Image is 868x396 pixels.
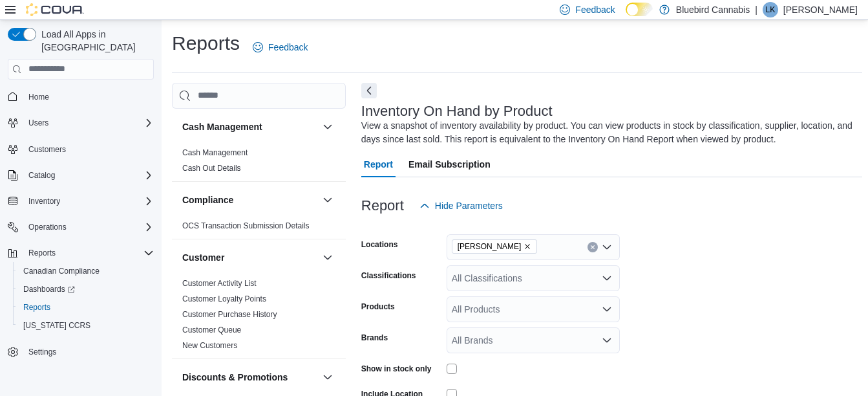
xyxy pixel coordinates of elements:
span: Catalog [23,168,154,183]
span: Customer Queue [182,325,241,335]
a: Dashboards [18,281,80,297]
span: Cash Out Details [182,163,241,173]
span: Settings [23,344,154,360]
button: Customer [320,250,335,265]
h1: Reports [172,30,240,56]
button: Open list of options [602,273,612,283]
span: Dashboards [23,284,75,294]
a: Customer Loyalty Points [182,294,266,303]
a: [US_STATE] CCRS [18,318,96,333]
span: Dark Mode [626,16,626,17]
span: Canadian Compliance [23,266,100,276]
span: Reports [23,302,50,313]
span: Inventory [28,196,60,206]
span: Washington CCRS [18,318,154,333]
label: Classifications [361,270,416,281]
span: Customer Purchase History [182,309,277,320]
a: OCS Transaction Submission Details [182,221,310,230]
span: Customer Activity List [182,278,257,289]
span: OCS Transaction Submission Details [182,221,310,231]
span: [US_STATE] CCRS [23,320,90,331]
span: Feedback [268,41,308,54]
span: Settings [28,347,56,357]
span: Catalog [28,170,55,181]
span: Operations [23,219,154,235]
a: Customers [23,142,71,157]
span: Customers [23,141,154,157]
button: Canadian Compliance [13,262,159,280]
label: Products [361,302,395,312]
span: Customers [28,144,66,155]
button: Open list of options [602,304,612,314]
a: Feedback [248,34,313,60]
h3: Inventory On Hand by Product [361,104,553,119]
button: Reports [3,244,159,262]
p: | [755,2,757,17]
div: Customer [172,276,346,358]
span: Canadian Compliance [18,263,154,279]
a: Canadian Compliance [18,263,105,279]
button: [US_STATE] CCRS [13,316,159,335]
div: View a snapshot of inventory availability by product. You can view products in stock by classific... [361,119,856,146]
button: Clear input [587,242,598,252]
h3: Compliance [182,193,233,206]
span: Report [364,151,393,177]
button: Customers [3,140,159,159]
button: Reports [23,245,61,261]
span: Customer Loyalty Points [182,294,266,304]
button: Cash Management [182,120,317,133]
h3: Customer [182,251,224,264]
div: Cash Management [172,145,346,181]
nav: Complex example [8,82,154,395]
button: Hide Parameters [414,193,508,219]
a: Customer Queue [182,325,241,335]
a: Reports [18,300,56,315]
a: Dashboards [13,280,159,298]
span: Dashboards [18,281,154,297]
span: Hide Parameters [435,199,503,212]
span: Users [28,118,48,128]
button: Remove Almonte from selection in this group [524,243,531,250]
button: Catalog [23,168,60,183]
input: Dark Mode [626,3,653,16]
a: Customer Purchase History [182,310,277,319]
span: [PERSON_NAME] [458,240,522,253]
label: Show in stock only [361,364,432,374]
span: Almonte [452,239,538,254]
a: Settings [23,344,61,360]
span: Feedback [575,3,615,16]
label: Brands [361,333,388,343]
a: Home [23,89,54,105]
button: Inventory [3,192,159,210]
h3: Discounts & Promotions [182,371,288,384]
button: Next [361,83,377,98]
h3: Cash Management [182,120,262,133]
a: New Customers [182,341,237,350]
button: Cash Management [320,119,335,135]
button: Compliance [182,193,317,206]
span: Reports [28,248,56,258]
button: Catalog [3,166,159,184]
button: Inventory [23,193,65,209]
button: Users [3,114,159,132]
button: Reports [13,298,159,316]
span: Reports [23,245,154,261]
span: Users [23,115,154,131]
span: Reports [18,300,154,315]
button: Discounts & Promotions [320,369,335,385]
span: Cash Management [182,148,248,158]
span: Load All Apps in [GEOGRAPHIC_DATA] [36,28,154,54]
button: Open list of options [602,242,612,252]
span: Operations [28,222,67,232]
span: LK [766,2,776,17]
span: Email Subscription [408,151,491,177]
span: New Customers [182,340,237,351]
label: Locations [361,239,398,250]
button: Home [3,87,159,106]
span: Inventory [23,193,154,209]
span: Home [28,92,49,102]
div: Compliance [172,218,346,239]
button: Operations [23,219,72,235]
span: Home [23,89,154,105]
a: Cash Out Details [182,164,241,173]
